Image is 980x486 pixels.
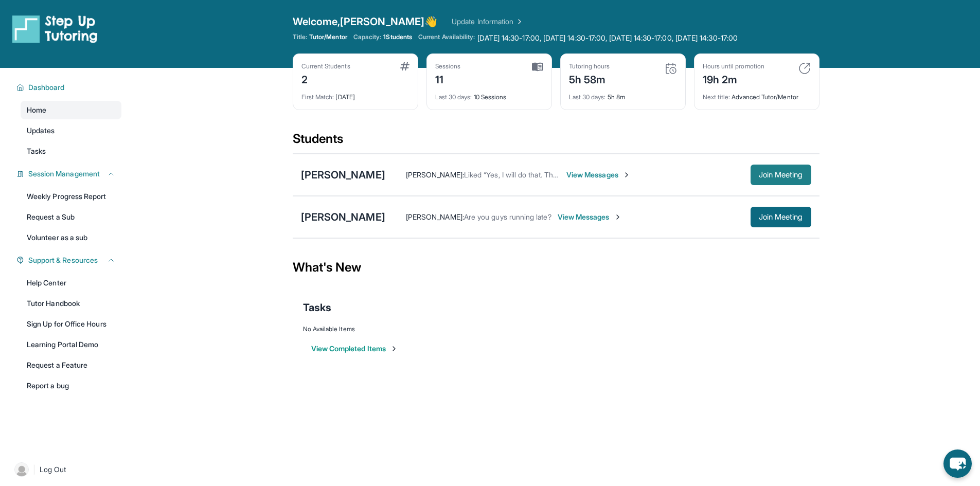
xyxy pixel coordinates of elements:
[614,213,622,221] img: Chevron-Right
[21,356,121,374] a: Request a Feature
[21,294,121,313] a: Tutor Handbook
[311,344,398,354] button: View Completed Items
[309,33,347,41] span: Tutor/Mentor
[353,33,382,41] span: Capacity:
[21,274,121,292] a: Help Center
[703,62,764,70] div: Hours until promotion
[406,212,464,221] span: [PERSON_NAME] :
[569,62,610,70] div: Tutoring hours
[569,87,677,101] div: 5h 8m
[10,458,121,481] a: |Log Out
[14,462,29,477] img: user-img
[293,131,819,153] div: Students
[759,172,803,178] span: Join Meeting
[751,207,811,227] button: Join Meeting
[24,169,115,179] button: Session Management
[406,170,464,179] span: [PERSON_NAME] :
[703,93,730,101] span: Next title :
[464,170,584,179] span: Liked “Yes, I will do that. Thank you!!”
[566,170,631,180] span: View Messages
[569,70,610,87] div: 5h 58m
[21,228,121,247] a: Volunteer as a sub
[40,464,66,475] span: Log Out
[21,121,121,140] a: Updates
[33,463,35,476] span: |
[27,125,55,136] span: Updates
[435,70,461,87] div: 11
[24,82,115,93] button: Dashboard
[12,14,98,43] img: logo
[301,93,334,101] span: First Match :
[301,87,409,101] div: [DATE]
[301,210,385,224] div: [PERSON_NAME]
[622,171,631,179] img: Chevron-Right
[27,105,46,115] span: Home
[751,165,811,185] button: Join Meeting
[24,255,115,265] button: Support & Resources
[21,376,121,395] a: Report a bug
[513,16,524,27] img: Chevron Right
[477,33,738,43] span: [DATE] 14:30-17:00, [DATE] 14:30-17:00, [DATE] 14:30-17:00, [DATE] 14:30-17:00
[703,70,764,87] div: 19h 2m
[558,212,622,222] span: View Messages
[293,33,307,41] span: Title:
[943,449,972,478] button: chat-button
[400,62,409,70] img: card
[303,325,809,333] div: No Available Items
[301,168,385,182] div: [PERSON_NAME]
[569,93,606,101] span: Last 30 days :
[28,255,98,265] span: Support & Resources
[21,315,121,333] a: Sign Up for Office Hours
[464,212,551,221] span: Are you guys running late?
[435,87,543,101] div: 10 Sessions
[21,101,121,119] a: Home
[435,93,472,101] span: Last 30 days :
[28,82,65,93] span: Dashboard
[21,335,121,354] a: Learning Portal Demo
[703,87,811,101] div: Advanced Tutor/Mentor
[301,70,350,87] div: 2
[798,62,811,75] img: card
[293,14,438,29] span: Welcome, [PERSON_NAME] 👋
[418,33,475,43] span: Current Availability:
[665,62,677,75] img: card
[532,62,543,71] img: card
[452,16,524,27] a: Update Information
[301,62,350,70] div: Current Students
[21,208,121,226] a: Request a Sub
[21,142,121,160] a: Tasks
[435,62,461,70] div: Sessions
[28,169,100,179] span: Session Management
[27,146,46,156] span: Tasks
[293,245,819,290] div: What's New
[303,300,331,315] span: Tasks
[21,187,121,206] a: Weekly Progress Report
[383,33,412,41] span: 1 Students
[759,214,803,220] span: Join Meeting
